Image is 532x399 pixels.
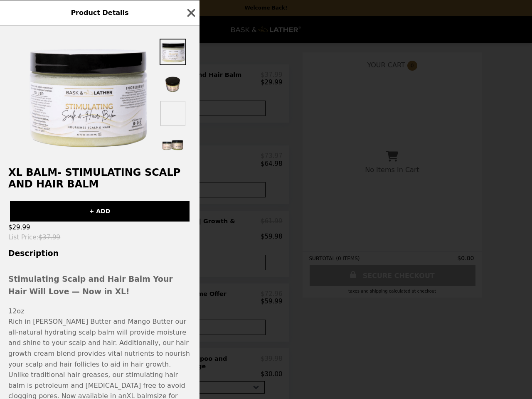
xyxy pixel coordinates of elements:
[8,307,25,315] span: 12oz
[160,39,186,65] img: Thumbnail 1
[160,131,186,158] img: Thumbnail 4
[24,34,149,158] img: Default Title
[10,201,190,222] button: + ADD
[8,273,191,298] h3: Stimulating Scalp and Hair Balm Your Hair Will Love — Now in XL!
[39,234,61,241] span: $37.99
[160,100,186,127] img: Thumbnail 3
[71,9,128,17] span: Product Details
[160,69,186,96] img: Thumbnail 2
